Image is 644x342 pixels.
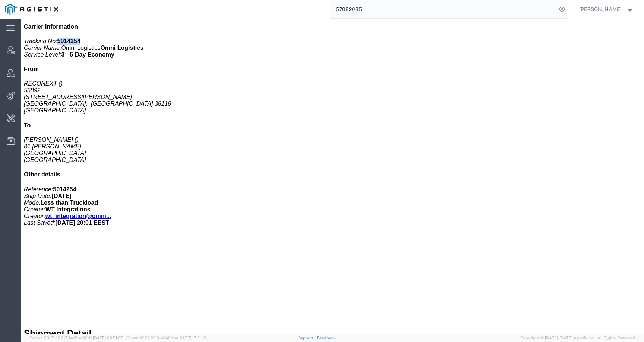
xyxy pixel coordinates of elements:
[298,336,317,340] a: Support
[126,336,206,340] span: Client: 2025.20.0-e640dba
[579,5,634,14] button: [PERSON_NAME]
[5,4,58,15] img: logo
[178,336,206,340] span: [DATE] 17:21:12
[30,336,123,340] span: Server: 2025.20.0-734e5bc92d9
[520,335,635,341] span: Copyright © [DATE]-[DATE] Agistix Inc., All Rights Reserved
[330,0,557,18] input: Search for shipment number, reference number
[21,19,644,334] iframe: FS Legacy Container
[579,5,622,13] span: Kate Petrenko
[317,336,336,340] a: Feedback
[93,336,123,340] span: [DATE] 09:51:07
